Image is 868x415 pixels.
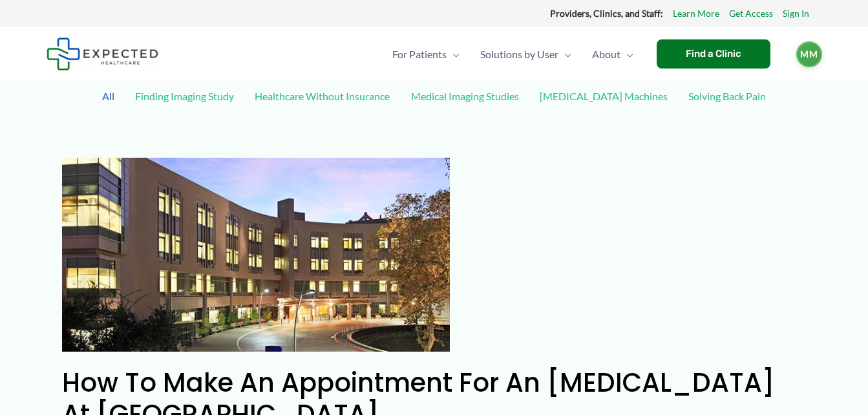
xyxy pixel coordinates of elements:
[447,32,460,77] span: Menu Toggle
[480,32,558,77] span: Solutions by User
[558,32,571,77] span: Menu Toggle
[796,41,822,67] a: MM
[729,5,773,22] a: Get Access
[783,5,809,22] a: Sign In
[96,85,121,107] a: All
[657,39,770,69] a: Find a Clinic
[382,32,644,77] nav: Primary Site Navigation
[47,81,822,142] div: Post Filters
[62,158,450,352] img: How to Make an Appointment for an MRI at Camino Real
[392,32,447,77] span: For Patients
[550,8,663,19] strong: Providers, Clinics, and Staff:
[248,85,396,107] a: Healthcare Without Insurance
[582,32,644,77] a: AboutMenu Toggle
[620,32,633,77] span: Menu Toggle
[382,32,470,77] a: For PatientsMenu Toggle
[533,85,674,107] a: [MEDICAL_DATA] Machines
[405,85,525,107] a: Medical Imaging Studies
[470,32,582,77] a: Solutions by UserMenu Toggle
[47,37,158,70] img: Expected Healthcare Logo - side, dark font, small
[129,85,240,107] a: Finding Imaging Study
[673,5,719,22] a: Learn More
[592,32,620,77] span: About
[682,85,772,107] a: Solving Back Pain
[62,247,450,259] a: Read: How to Make an Appointment for an MRI at Camino Real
